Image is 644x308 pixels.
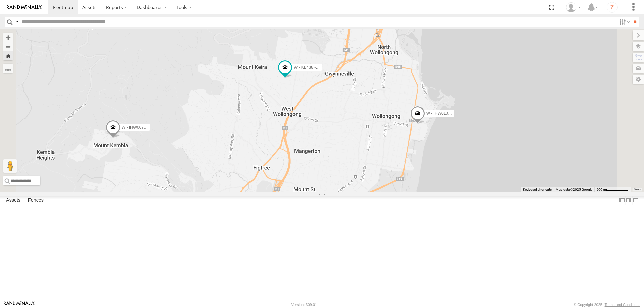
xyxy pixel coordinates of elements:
a: Terms and Conditions [605,303,640,307]
label: Map Settings [633,75,644,84]
span: W - IHW007 - [PERSON_NAME] [122,125,180,130]
a: Terms (opens in new tab) [634,188,641,191]
div: © Copyright 2025 - [574,303,640,307]
span: Map data ©2025 Google [556,188,592,191]
span: W - IHW010 - [PERSON_NAME] [426,111,485,116]
i: ? [607,2,618,13]
a: Visit our Website [4,301,35,308]
label: Measure [3,64,13,73]
label: Hide Summary Table [632,196,639,205]
label: Assets [3,196,24,205]
img: rand-logo.svg [7,5,42,10]
span: W - KB438 - [PERSON_NAME] [294,65,350,70]
button: Zoom Home [3,51,13,60]
button: Keyboard shortcuts [523,187,552,192]
label: Dock Summary Table to the Right [625,196,632,205]
button: Zoom in [3,33,13,42]
label: Fences [24,196,47,205]
div: Version: 309.01 [291,303,317,307]
label: Dock Summary Table to the Left [619,196,625,205]
button: Zoom out [3,42,13,51]
button: Map Scale: 500 m per 63 pixels [594,187,631,192]
label: Search Filter Options [616,17,631,27]
label: Search Query [14,17,19,27]
span: 500 m [596,188,606,191]
button: Drag Pegman onto the map to open Street View [3,159,17,173]
div: Tye Clark [563,2,583,12]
